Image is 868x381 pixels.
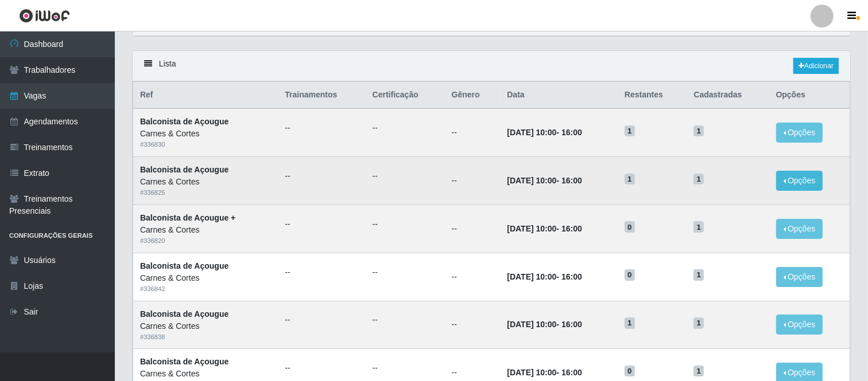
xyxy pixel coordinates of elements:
span: 1 [625,317,635,329]
time: [DATE] 10:00 [507,272,556,281]
ul: -- [285,122,358,134]
button: Opções [776,123,823,143]
span: 1 [693,366,704,377]
span: 1 [693,174,704,185]
strong: - [507,224,582,233]
time: [DATE] 10:00 [507,176,556,185]
ul: -- [285,266,358,278]
ul: -- [373,170,438,182]
th: Ref [133,82,278,109]
span: 1 [693,125,704,137]
ul: -- [373,122,438,134]
span: 1 [625,174,635,185]
td: -- [445,253,501,301]
th: Opções [769,82,850,109]
button: Opções [776,315,823,335]
time: [DATE] 10:00 [507,368,556,377]
strong: Balconista de Açougue [140,357,228,366]
th: Trainamentos [278,82,365,109]
div: Carnes & Cortes [140,224,271,236]
ul: -- [373,218,438,230]
ul: -- [373,266,438,278]
div: # 336842 [140,284,271,294]
strong: Balconista de Açougue [140,261,228,270]
time: [DATE] 10:00 [507,320,556,329]
span: 0 [625,269,635,281]
a: Adicionar [793,58,839,74]
strong: Balconista de Açougue + [140,213,235,222]
time: [DATE] 10:00 [507,128,556,137]
strong: Balconista de Açougue [140,165,228,174]
span: 1 [693,221,704,233]
time: 16:00 [561,224,582,233]
div: # 336838 [140,332,271,342]
th: Cadastradas [687,82,769,109]
button: Opções [776,267,823,287]
strong: Balconista de Açougue [140,309,228,319]
time: 16:00 [561,368,582,377]
th: Restantes [618,82,687,109]
div: Carnes & Cortes [140,368,271,380]
time: 16:00 [561,320,582,329]
time: 16:00 [561,176,582,185]
div: Carnes & Cortes [140,176,271,188]
time: [DATE] 10:00 [507,224,556,233]
strong: - [507,368,582,377]
td: -- [445,301,501,349]
div: Carnes & Cortes [140,128,271,140]
img: CoreUI Logo [19,9,70,23]
td: -- [445,157,501,205]
div: # 336825 [140,188,271,198]
span: 1 [693,269,704,281]
div: # 336820 [140,236,271,246]
ul: -- [373,362,438,374]
strong: - [507,272,582,281]
span: 1 [693,317,704,329]
time: 16:00 [561,128,582,137]
strong: Balconista de Açougue [140,117,228,126]
div: # 336830 [140,140,271,150]
div: Carnes & Cortes [140,272,271,284]
button: Opções [776,171,823,191]
th: Certificação [366,82,445,109]
th: Gênero [445,82,501,109]
strong: - [507,320,582,329]
ul: -- [285,170,358,182]
ul: -- [285,218,358,230]
time: 16:00 [561,272,582,281]
span: 0 [625,221,635,233]
strong: - [507,176,582,185]
th: Data [500,82,618,109]
span: 1 [625,125,635,137]
td: -- [445,108,501,156]
span: 0 [625,366,635,377]
button: Opções [776,219,823,239]
td: -- [445,205,501,253]
ul: -- [285,314,358,326]
ul: -- [373,314,438,326]
div: Lista [133,51,850,81]
strong: - [507,128,582,137]
div: Carnes & Cortes [140,320,271,332]
ul: -- [285,362,358,374]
